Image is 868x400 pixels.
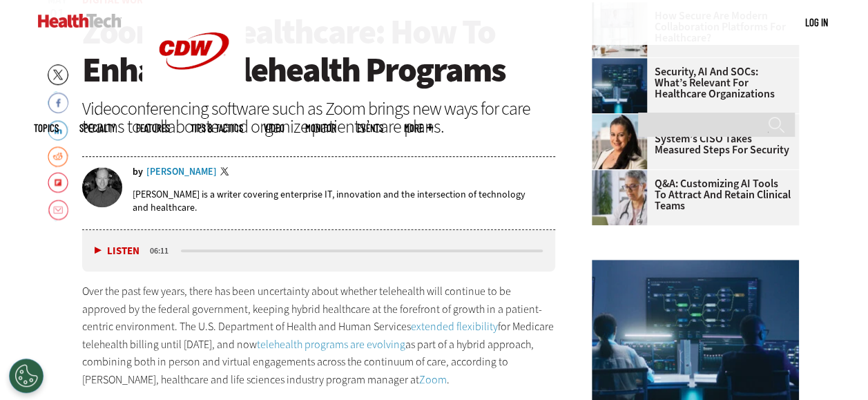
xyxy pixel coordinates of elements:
[419,372,447,387] a: Zoom
[220,167,233,178] a: Twitter
[133,167,143,177] span: by
[148,245,179,257] div: duration
[592,114,647,169] img: Connie Barrera
[805,15,828,30] div: User menu
[82,283,556,389] p: Over the past few years, there has been uncertainty about whether telehealth will continue to be ...
[592,178,791,211] a: Q&A: Customizing AI Tools To Attract and Retain Clinical Teams
[805,16,828,28] a: Log in
[79,123,115,133] span: Specialty
[592,170,654,181] a: doctor on laptop
[142,91,246,106] a: CDW
[133,188,556,214] p: [PERSON_NAME] is a writer covering enterprise IT, innovation and the intersection of technology a...
[357,123,383,133] a: Events
[257,337,405,352] a: telehealth programs are evolving
[146,167,217,177] a: [PERSON_NAME]
[34,123,59,133] span: Topics
[9,359,44,393] div: Cookies Settings
[592,122,791,155] a: Q&A: Jackson Health System’s CISO Takes Measured Steps for Security
[411,319,498,334] a: extended flexibility
[136,123,170,133] a: Features
[82,230,556,272] div: media player
[191,123,243,133] a: Tips & Tactics
[592,170,647,225] img: doctor on laptop
[404,123,433,133] span: More
[82,167,122,207] img: Brian Horowitz
[9,359,44,393] button: Open Preferences
[38,14,122,28] img: Home
[592,114,654,125] a: Connie Barrera
[305,123,336,133] a: MonITor
[95,246,139,256] button: Listen
[264,123,284,133] a: Video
